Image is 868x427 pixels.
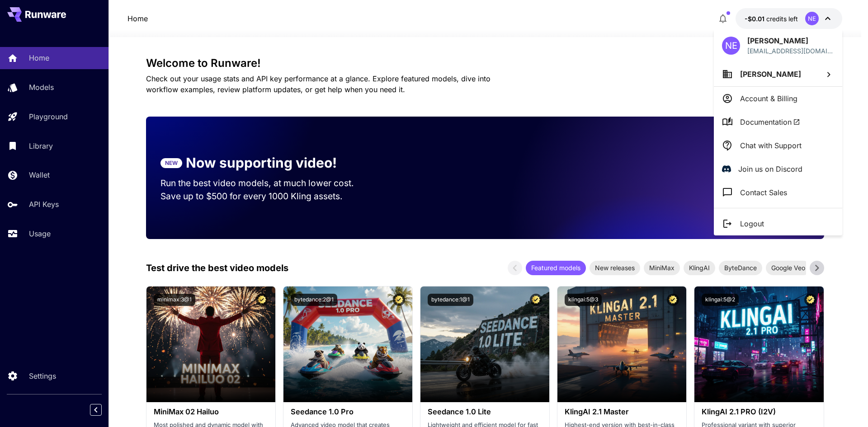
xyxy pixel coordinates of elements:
[747,46,834,56] div: mail@nicoengler.io
[740,187,787,198] p: Contact Sales
[740,93,797,104] p: Account & Billing
[740,70,801,79] span: [PERSON_NAME]
[740,117,800,127] span: Documentation
[740,140,802,151] p: Chat with Support
[722,37,740,55] div: NE
[714,62,842,86] button: [PERSON_NAME]
[747,46,834,56] p: [EMAIL_ADDRESS][DOMAIN_NAME]
[740,218,764,229] p: Logout
[747,35,834,46] p: [PERSON_NAME]
[738,164,802,174] p: Join us on Discord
